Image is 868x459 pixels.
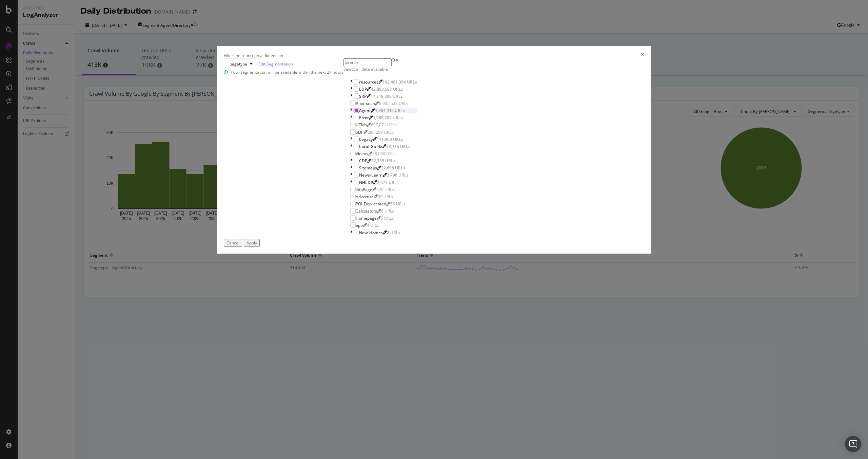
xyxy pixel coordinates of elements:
[368,129,393,135] div: 280,299 URLs
[224,53,283,58] div: Filter the report on a dimension
[371,93,403,99] div: 17,318,306 URLs
[387,230,400,236] div: 2 URLs
[258,60,293,68] a: Edit Segmentation
[381,208,394,214] div: 6 URLs
[356,122,367,128] div: UTMs
[356,194,374,200] div: Advertise
[231,69,343,75] div: Your segmentation will be available within the next 24 hours
[359,172,383,178] div: News-Learn
[381,165,405,171] div: 22,698 URLs
[343,66,424,72] div: Select all data available
[224,239,242,247] button: Cancel
[359,115,369,121] div: Error
[356,100,375,106] div: #nomatch
[343,58,392,66] input: Search
[224,69,343,75] div: info banner
[356,208,377,214] div: Calculators
[359,144,382,149] div: Local-Guide
[359,86,367,92] div: LDP
[359,108,371,113] div: Agent
[356,222,363,228] div: app
[246,240,257,246] div: Apply
[230,61,247,67] span: pagetype
[845,436,861,452] div: Open Intercom Messenger
[356,151,368,157] div: Videos
[224,58,258,69] button: pagetype
[356,201,386,207] div: POI_Deprecated
[356,129,363,135] div: SDP
[381,215,394,221] div: 6 URLs
[359,180,373,185] div: NHLDP
[359,165,377,171] div: Sitemaps
[376,187,394,192] div: 320 URLs
[359,158,367,164] div: CDP
[371,122,397,128] div: 697,071 URLs
[379,100,408,106] div: 8,905,522 URLs
[387,172,409,178] div: 3,798 URLs
[356,215,377,221] div: Homepage
[226,240,239,246] div: Cancel
[356,187,372,192] div: InfoPage
[371,86,403,92] div: 42,893,587 URLs
[382,79,417,85] div: 102,461,394 URLs
[377,136,403,142] div: 171,960 URLs
[390,201,406,207] div: 56 URLs
[372,151,396,157] div: 38,080 URLs
[244,239,260,247] button: Apply
[375,108,405,113] div: 1,364,942 URLs
[373,115,403,121] div: 1,088,709 URLs
[359,136,373,142] div: Legacy
[217,46,651,254] div: modal
[371,158,395,164] div: 32,335 URLs
[386,144,410,149] div: 53,735 URLs
[359,79,378,85] div: resources
[367,222,380,228] div: 4 URLs
[359,230,383,236] div: New-Homes
[377,180,399,185] div: 2,577 URLs
[641,53,644,58] div: times
[359,93,367,99] div: SRP
[378,194,393,200] div: 99 URLs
